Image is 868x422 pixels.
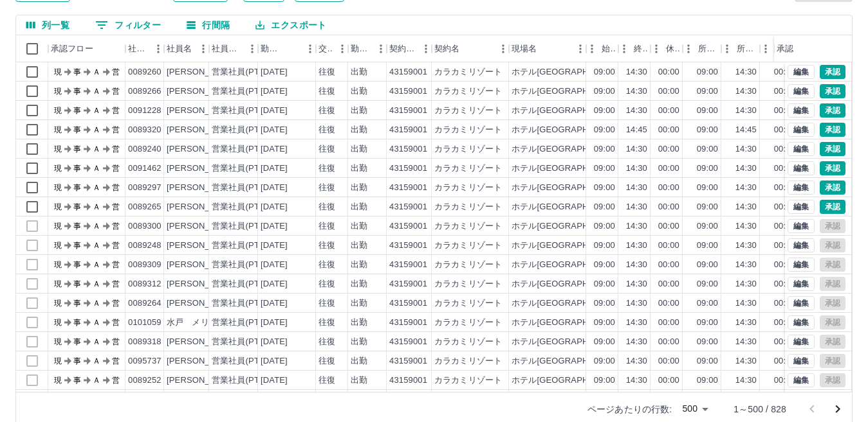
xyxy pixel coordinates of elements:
[389,105,427,117] div: 43159001
[93,260,100,269] text: Ａ
[300,39,320,58] button: メニュー
[167,240,237,252] div: [PERSON_NAME]
[128,66,162,78] div: 0089260
[212,143,279,155] div: 営業社員(PT契約)
[509,35,586,62] div: 現場名
[319,143,335,155] div: 往復
[626,220,647,233] div: 14:30
[212,163,279,175] div: 営業社員(PT契約)
[594,278,615,290] div: 09:00
[571,39,590,58] button: メニュー
[512,105,625,117] div: ホテル[GEOGRAPHIC_DATA]
[512,201,625,213] div: ホテル[GEOGRAPHIC_DATA]
[128,124,162,136] div: 0089320
[73,202,81,211] text: 事
[658,278,679,290] div: 00:00
[351,220,367,233] div: 出勤
[112,222,120,231] text: 営
[387,35,432,62] div: 契約コード
[594,143,615,155] div: 09:00
[788,277,815,291] button: 編集
[125,35,164,62] div: 社員番号
[626,259,647,271] div: 14:30
[774,220,795,233] div: 00:00
[319,66,335,78] div: 往復
[351,163,367,175] div: 出勤
[697,163,718,175] div: 09:00
[176,15,240,35] button: 行間隔
[774,85,795,98] div: 00:00
[73,87,81,96] text: 事
[16,15,80,35] button: 列選択
[319,105,335,117] div: 往復
[128,240,162,252] div: 0089248
[594,85,615,98] div: 09:00
[788,296,815,310] button: 編集
[735,66,757,78] div: 14:30
[434,66,502,78] div: カラカミリゾート
[594,182,615,194] div: 09:00
[351,182,367,194] div: 出勤
[209,35,258,62] div: 社員区分
[658,259,679,271] div: 00:00
[788,200,815,214] button: 編集
[512,66,625,78] div: ホテル[GEOGRAPHIC_DATA]
[788,180,815,195] button: 編集
[212,278,279,290] div: 営業社員(PT契約)
[112,145,120,154] text: 営
[658,182,679,194] div: 00:00
[788,84,815,98] button: 編集
[666,35,680,62] div: 休憩
[319,201,335,213] div: 往復
[774,163,795,175] div: 00:00
[261,66,288,78] div: [DATE]
[389,163,427,175] div: 43159001
[54,164,62,173] text: 現
[602,35,616,62] div: 始業
[820,84,845,98] button: 承認
[626,66,647,78] div: 14:30
[594,259,615,271] div: 09:00
[820,161,845,175] button: 承認
[54,145,62,154] text: 現
[658,143,679,155] div: 00:00
[348,35,387,62] div: 勤務区分
[167,259,237,271] div: [PERSON_NAME]
[73,106,81,115] text: 事
[697,124,718,136] div: 09:00
[93,279,100,288] text: Ａ
[93,87,100,96] text: Ａ
[112,260,120,269] text: 営
[594,240,615,252] div: 09:00
[261,259,288,271] div: [DATE]
[434,259,502,271] div: カラカミリゾート
[73,67,81,76] text: 事
[820,65,845,79] button: 承認
[434,240,502,252] div: カラカミリゾート
[319,124,335,136] div: 往復
[93,183,100,192] text: Ａ
[261,220,288,233] div: [DATE]
[434,85,502,98] div: カラカミリゾート
[212,124,279,136] div: 営業社員(PT契約)
[85,15,171,35] button: フィルター表示
[319,35,333,62] div: 交通費
[626,124,647,136] div: 14:45
[774,124,795,136] div: 00:00
[164,35,209,62] div: 社員名
[389,201,427,213] div: 43159001
[774,105,795,117] div: 00:00
[626,240,647,252] div: 14:30
[112,106,120,115] text: 営
[212,85,279,98] div: 営業社員(PT契約)
[677,400,713,418] div: 500
[416,39,436,58] button: メニュー
[128,35,149,62] div: 社員番号
[820,180,845,195] button: 承認
[434,35,459,62] div: 契約名
[658,85,679,98] div: 00:00
[351,278,367,290] div: 出勤
[319,85,335,98] div: 往復
[658,163,679,175] div: 00:00
[54,183,62,192] text: 現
